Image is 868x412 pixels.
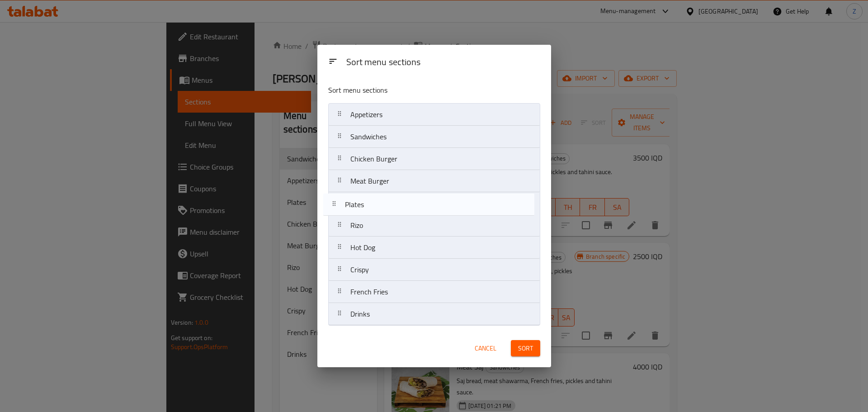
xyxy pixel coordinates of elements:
[511,340,540,357] button: Sort
[518,343,533,354] span: Sort
[475,343,496,354] span: Cancel
[328,85,496,96] p: Sort menu sections
[471,340,500,357] button: Cancel
[343,52,544,73] div: Sort menu sections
